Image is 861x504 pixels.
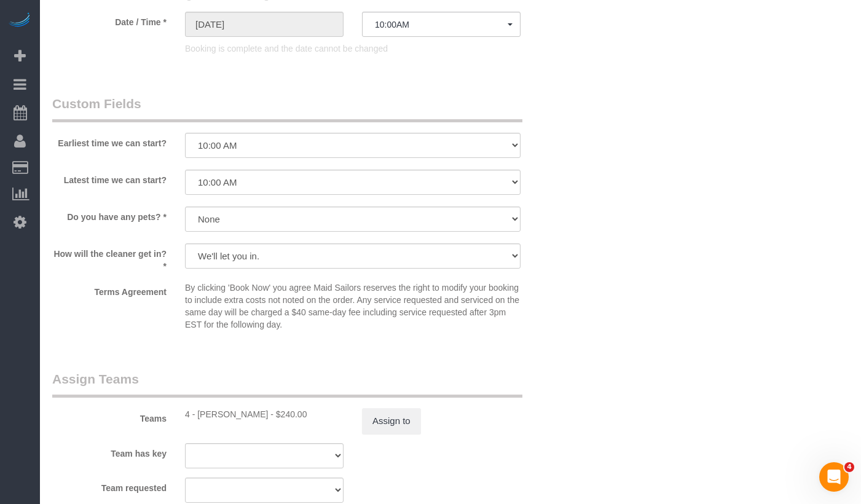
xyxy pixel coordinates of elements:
[375,20,508,30] span: 10:00AM
[185,282,521,331] p: By clicking 'Book Now' you agree Maid Sailors reserves the right to modify your booking to includ...
[43,243,176,272] label: How will the cleaner get in? *
[52,95,522,122] legend: Custom Fields
[844,462,854,472] span: 4
[362,12,521,37] button: 10:00AM
[43,133,176,149] label: Earliest time we can start?
[52,370,522,398] legend: Assign Teams
[819,462,849,492] iframe: Intercom live chat
[43,207,176,223] label: Do you have any pets? *
[7,12,32,30] img: Automaid Logo
[185,42,521,55] p: Booking is complete and the date cannot be changed
[43,12,176,28] label: Date / Time *
[43,408,176,425] label: Teams
[43,170,176,186] label: Latest time we can start?
[362,408,421,434] button: Assign to
[43,443,176,460] label: Team has key
[185,408,344,420] div: 1 hour x $240.00/hour
[185,12,344,37] input: MM/DD/YYYY
[43,478,176,494] label: Team requested
[43,282,176,298] label: Terms Agreement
